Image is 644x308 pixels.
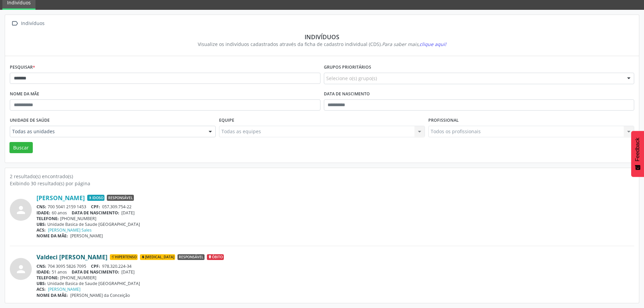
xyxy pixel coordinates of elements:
[177,254,205,260] span: Responsável
[102,204,132,210] span: 057.309.754-22
[37,253,108,261] a: Valdeci [PERSON_NAME]
[15,204,27,216] i: person
[326,75,377,82] span: Selecione o(s) grupo(s)
[635,138,641,161] span: Feedback
[420,41,446,47] span: clique aqui!
[428,115,459,126] label: Profissional
[102,263,132,269] span: 978.320.224-34
[37,292,68,298] span: NOME DA MÃE:
[37,275,634,281] div: [PHONE_NUMBER]
[20,19,46,28] div: Indivíduos
[10,19,20,28] i: 
[72,269,119,275] span: DATA DE NASCIMENTO:
[37,204,634,210] div: 700 5041 2159 1453
[48,286,80,292] a: [PERSON_NAME]
[72,210,119,216] span: DATA DE NASCIMENTO:
[9,142,33,153] button: Buscar
[37,221,46,227] span: UBS:
[37,210,50,216] span: IDADE:
[10,115,50,126] label: Unidade de saúde
[37,210,634,216] div: 60 anos
[10,173,634,180] div: 2 resultado(s) encontrado(s)
[140,254,175,260] span: [MEDICAL_DATA]
[37,263,46,269] span: CNS:
[37,221,634,227] div: Unidade Basica de Saude [GEOGRAPHIC_DATA]
[107,195,134,201] span: Responsável
[37,204,46,210] span: CNS:
[37,275,59,281] span: TELEFONE:
[15,41,629,48] div: Visualize os indivíduos cadastrados através da ficha de cadastro individual (CDS).
[110,254,138,260] span: Hipertenso
[207,254,224,260] span: Óbito
[37,263,634,269] div: 704 3095 5826 7095
[70,292,130,298] span: [PERSON_NAME] da Conceição
[324,89,370,99] label: Data de nascimento
[37,269,634,275] div: 51 anos
[12,128,202,135] span: Todas as unidades
[37,216,59,221] span: TELEFONE:
[91,263,100,269] span: CPF:
[324,62,371,73] label: Grupos prioritários
[631,131,644,177] button: Feedback - Mostrar pesquisa
[37,269,50,275] span: IDADE:
[87,195,104,201] span: Idoso
[48,227,92,233] a: [PERSON_NAME] Sales
[91,204,100,210] span: CPF:
[15,263,27,275] i: person
[121,269,135,275] span: [DATE]
[10,19,46,28] a:  Indivíduos
[10,89,39,99] label: Nome da mãe
[37,233,68,239] span: NOME DA MÃE:
[15,33,629,41] div: Indivíduos
[37,216,634,221] div: [PHONE_NUMBER]
[382,41,446,47] i: Para saber mais,
[37,227,46,233] span: ACS:
[37,286,46,292] span: ACS:
[37,281,634,286] div: Unidade Basica de Saude [GEOGRAPHIC_DATA]
[10,180,634,187] div: Exibindo 30 resultado(s) por página
[37,194,85,202] a: [PERSON_NAME]
[37,281,46,286] span: UBS:
[219,115,234,126] label: Equipe
[70,233,103,239] span: [PERSON_NAME]
[10,62,35,73] label: Pesquisar
[121,210,135,216] span: [DATE]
